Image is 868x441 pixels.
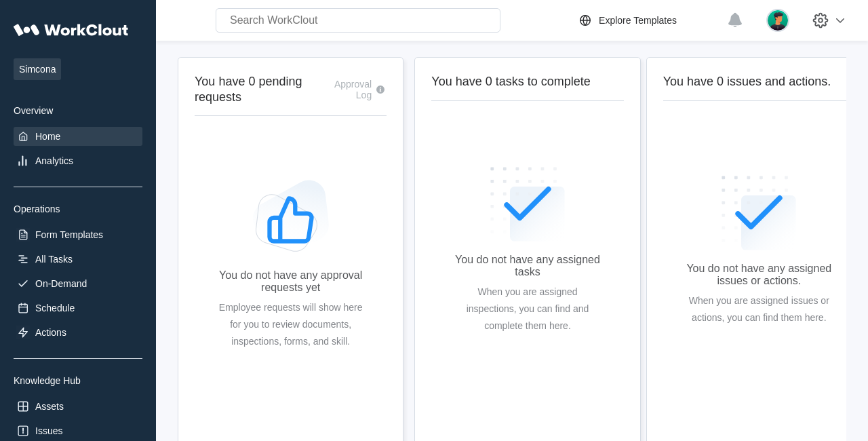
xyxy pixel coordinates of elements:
[14,250,142,269] a: All Tasks
[599,15,677,26] div: Explore Templates
[14,375,142,386] div: Knowledge Hub
[14,397,142,416] a: Assets
[14,105,142,116] div: Overview
[766,9,789,32] img: user.png
[14,225,142,244] a: Form Templates
[216,269,365,294] div: You do not have any approval requests yet
[14,127,142,146] a: Home
[14,204,142,214] div: Operations
[14,58,61,80] span: Simcona
[216,299,365,350] div: Employee requests will show here for you to review documents, inspections, forms, and skill.
[453,254,601,278] div: You do not have any assigned tasks
[35,155,73,166] div: Analytics
[14,299,142,318] a: Schedule
[35,131,60,142] div: Home
[14,151,142,170] a: Analytics
[35,401,64,412] div: Assets
[35,303,75,313] div: Schedule
[685,263,833,287] div: You do not have any assigned issues or actions.
[35,229,103,240] div: Form Templates
[35,278,87,289] div: On-Demand
[325,79,372,100] div: Approval Log
[35,254,73,265] div: All Tasks
[14,421,142,440] a: Issues
[685,292,833,326] div: When you are assigned issues or actions, you can find them here.
[431,74,623,90] h2: You have 0 tasks to complete
[663,74,855,90] h2: You have 0 issues and actions.
[14,274,142,293] a: On-Demand
[35,327,66,338] div: Actions
[453,284,601,334] div: When you are assigned inspections, you can find and complete them here.
[577,12,720,28] a: Explore Templates
[14,323,142,342] a: Actions
[216,8,500,33] input: Search WorkClout
[195,74,325,104] h2: You have 0 pending requests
